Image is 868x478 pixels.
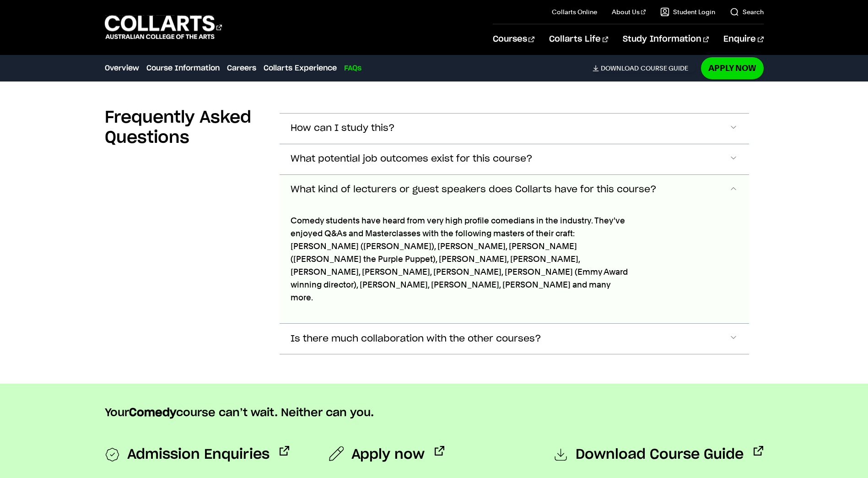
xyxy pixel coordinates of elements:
[146,63,220,74] a: Course Information
[127,446,270,464] span: Admission Enquiries
[227,63,256,74] a: Careers
[280,114,749,144] button: How can I study this?
[549,24,608,54] a: Collarts Life
[351,446,425,463] span: Apply now
[280,205,749,324] div: How can I study this?
[291,214,630,304] p: Comedy students have heard from very high profile comedians in the industry. They've enjoyed Q&As...
[280,324,749,354] button: Is there much collaboration with the other courses?
[730,7,764,16] a: Search
[280,144,749,174] button: What potential job outcomes exist for this course?
[105,89,764,384] section: Accordion Section
[105,446,289,464] a: Admission Enquiries
[723,24,763,54] a: Enquire
[701,57,764,79] a: Apply Now
[344,63,361,74] a: FAQs
[553,446,763,464] a: Download Course Guide
[105,63,139,74] a: Overview
[601,64,639,72] span: Download
[291,154,533,164] span: What potential job outcomes exist for this course?
[129,407,176,418] strong: Comedy
[291,334,541,344] span: Is there much collaboration with the other courses?
[552,7,597,16] a: Collarts Online
[291,185,657,195] span: What kind of lecturers or guest speakers does Collarts have for this course?
[623,24,709,54] a: Study Information
[280,175,749,205] button: What kind of lecturers or guest speakers does Collarts have for this course?
[291,123,395,134] span: How can I study this?
[105,14,222,40] div: Go to homepage
[612,7,646,16] a: About Us
[593,64,695,72] a: DownloadCourse Guide
[329,446,444,463] a: Apply now
[576,446,744,464] span: Download Course Guide
[660,7,715,16] a: Student Login
[105,406,764,420] p: Your course can’t wait. Neither can you.
[105,108,265,148] h2: Frequently Asked Questions
[493,24,534,54] a: Courses
[264,63,337,74] a: Collarts Experience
